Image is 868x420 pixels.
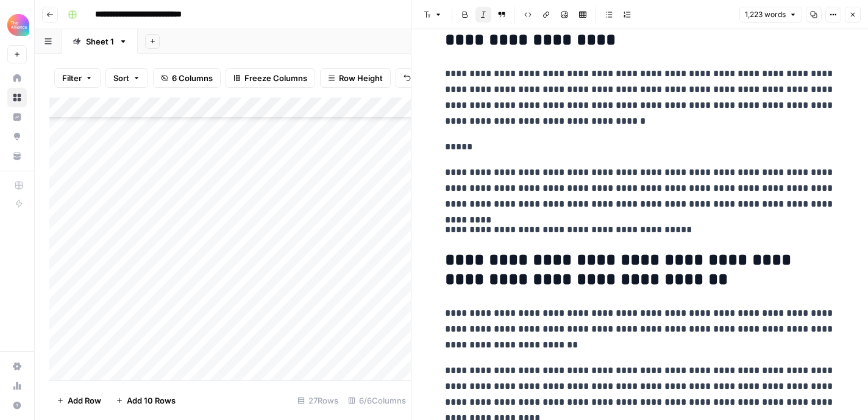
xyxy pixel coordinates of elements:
[108,391,183,410] button: Add 10 Rows
[320,68,391,88] button: Row Height
[68,394,101,407] span: Add Row
[49,391,108,410] button: Add Row
[244,72,307,84] span: Freeze Columns
[62,29,138,54] a: Sheet 1
[7,396,27,415] button: Help + Support
[113,72,129,84] span: Sort
[62,72,82,84] span: Filter
[7,14,29,36] img: Alliance Logo
[339,72,383,84] span: Row Height
[7,88,27,107] a: Browse
[293,391,343,410] div: 27 Rows
[7,107,27,127] a: Insights
[86,35,114,48] div: Sheet 1
[745,9,786,20] span: 1,223 words
[739,7,802,23] button: 1,223 words
[105,68,148,88] button: Sort
[7,68,27,88] a: Home
[172,72,213,84] span: 6 Columns
[7,146,27,166] a: Your Data
[127,394,176,407] span: Add 10 Rows
[7,376,27,396] a: Usage
[7,127,27,146] a: Opportunities
[343,391,411,410] div: 6/6 Columns
[226,68,315,88] button: Freeze Columns
[153,68,221,88] button: 6 Columns
[7,357,27,376] a: Settings
[54,68,101,88] button: Filter
[7,10,27,40] button: Workspace: Alliance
